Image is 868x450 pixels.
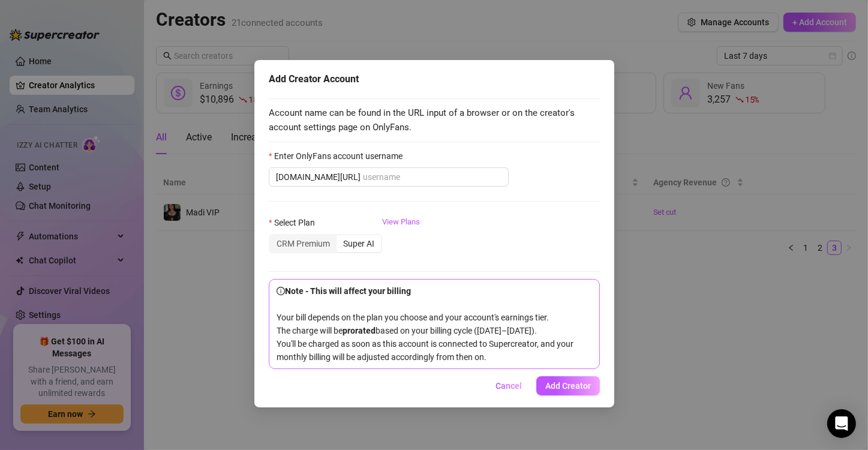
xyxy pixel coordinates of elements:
[269,149,410,163] label: Enter OnlyFans account username
[486,376,531,395] button: Cancel
[343,326,376,335] b: prorated
[269,234,382,253] div: segmented control
[276,170,361,184] span: [DOMAIN_NAME][URL]
[495,381,522,391] span: Cancel
[277,287,285,295] span: info-circle
[363,170,501,184] input: Enter OnlyFans account username
[337,235,381,252] div: Super AI
[827,409,856,438] div: Open Intercom Messenger
[277,286,411,296] strong: Note - This will affect your billing
[545,381,591,391] span: Add Creator
[269,72,600,86] div: Add Creator Account
[269,216,323,229] label: Select Plan
[269,106,600,134] span: Account name can be found in the URL input of a browser or on the creator's account settings page...
[277,286,573,362] span: Your bill depends on the plan you choose and your account's earnings tier. The charge will be bas...
[536,376,600,395] button: Add Creator
[270,235,337,252] div: CRM Premium
[382,216,420,264] a: View Plans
